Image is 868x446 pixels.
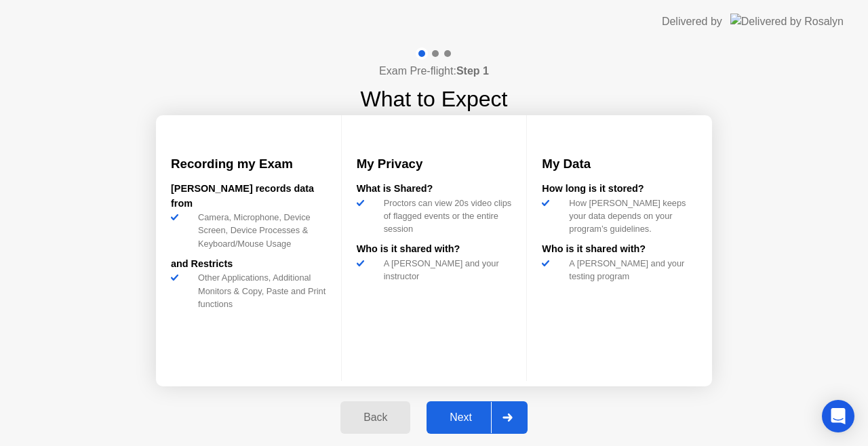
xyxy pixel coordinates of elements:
h3: Recording my Exam [171,155,326,174]
div: and Restricts [171,257,326,272]
div: A [PERSON_NAME] and your instructor [378,257,512,283]
div: What is Shared? [357,182,512,197]
div: How long is it stored? [542,182,697,197]
div: A [PERSON_NAME] and your testing program [564,257,697,283]
b: Step 1 [456,65,489,77]
button: Next [427,401,528,434]
button: Back [340,401,410,434]
div: Next [431,411,491,424]
div: [PERSON_NAME] records data from [171,182,326,211]
h1: What to Expect [361,83,508,115]
div: Back [344,411,406,424]
div: Open Intercom Messenger [822,400,854,432]
h4: Exam Pre-flight: [379,63,489,79]
img: Delivered by Rosalyn [730,14,844,29]
div: Who is it shared with? [357,242,512,257]
div: Other Applications, Additional Monitors & Copy, Paste and Print functions [193,271,326,310]
div: How [PERSON_NAME] keeps your data depends on your program’s guidelines. [564,197,697,236]
div: Proctors can view 20s video clips of flagged events or the entire session [378,197,512,236]
h3: My Data [542,155,697,174]
div: Delivered by [662,14,722,30]
div: Who is it shared with? [542,242,697,257]
h3: My Privacy [357,155,512,174]
div: Camera, Microphone, Device Screen, Device Processes & Keyboard/Mouse Usage [193,211,326,250]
